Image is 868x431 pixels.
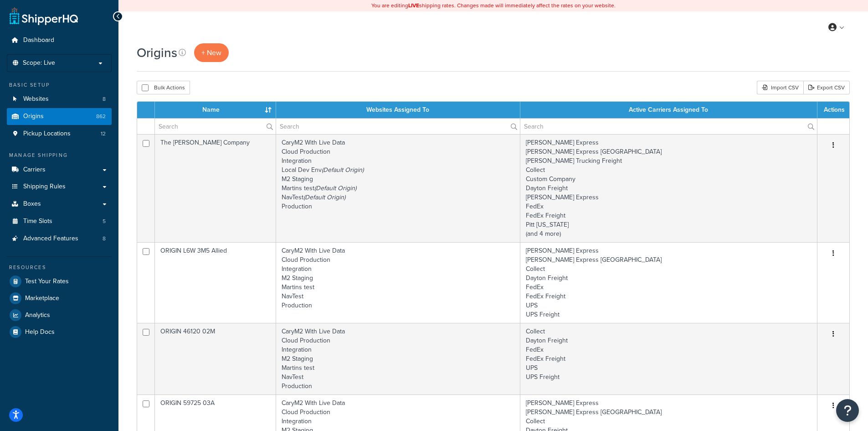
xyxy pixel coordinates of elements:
span: Dashboard [23,36,54,44]
button: Bulk Actions [137,81,190,94]
span: 5 [103,218,106,225]
li: Origins [7,108,112,125]
div: Resources [7,264,112,271]
span: 8 [103,235,106,243]
td: ORIGIN L6W 3M5 Allied [155,242,276,323]
span: Help Docs [25,328,55,336]
li: Advanced Features [7,230,112,247]
span: Time Slots [23,218,52,225]
a: Time Slots 5 [7,213,112,230]
span: Pickup Locations [23,130,71,138]
span: Test Your Rates [25,278,69,286]
span: Boxes [23,200,41,208]
a: + New [194,43,229,62]
span: Origins [23,113,44,120]
span: 8 [103,95,106,103]
td: Collect Dayton Freight FedEx FedEx Freight UPS UPS Freight [520,323,817,395]
th: Websites Assigned To [276,102,520,118]
a: Marketplace [7,290,112,306]
a: Boxes [7,196,112,213]
td: CaryM2 With Live Data Cloud Production Integration M2 Staging Martins test NavTest Production [276,242,520,323]
li: Pickup Locations [7,125,112,142]
i: (Default Origin) [314,183,356,193]
a: Analytics [7,307,112,323]
td: CaryM2 With Live Data Cloud Production Integration M2 Staging Martins test NavTest Production [276,323,520,395]
a: Shipping Rules [7,178,112,195]
i: (Default Origin) [303,192,345,202]
th: Actions [817,102,849,118]
a: Help Docs [7,324,112,340]
span: 862 [96,113,106,120]
a: Pickup Locations 12 [7,125,112,142]
h1: Origins [137,44,177,62]
a: Test Your Rates [7,273,112,290]
input: Search [520,119,817,134]
a: Export CSV [803,81,850,94]
div: Import CSV [757,81,803,94]
span: Analytics [25,312,50,319]
i: (Default Origin) [322,165,364,175]
input: Search [276,119,520,134]
span: Carriers [23,166,46,174]
button: Open Resource Center [836,399,859,422]
a: ShipperHQ Home [10,7,78,25]
li: Websites [7,91,112,108]
span: 12 [101,130,106,138]
div: Manage Shipping [7,151,112,159]
td: The [PERSON_NAME] Company [155,134,276,242]
span: Shipping Rules [23,183,66,191]
td: [PERSON_NAME] Express [PERSON_NAME] Express [GEOGRAPHIC_DATA] [PERSON_NAME] Trucking Freight Coll... [520,134,817,242]
span: Marketplace [25,295,59,302]
b: LIVE [408,1,419,10]
a: Websites 8 [7,91,112,108]
th: Name : activate to sort column ascending [155,102,276,118]
span: Advanced Features [23,235,78,243]
td: ORIGIN 46120 02M [155,323,276,395]
div: Basic Setup [7,81,112,89]
td: [PERSON_NAME] Express [PERSON_NAME] Express [GEOGRAPHIC_DATA] Collect Dayton Freight FedEx FedEx ... [520,242,817,323]
input: Search [155,119,276,134]
a: Carriers [7,161,112,178]
a: Advanced Features 8 [7,230,112,247]
span: Websites [23,95,49,103]
span: Scope: Live [23,59,55,67]
a: Dashboard [7,32,112,49]
td: CaryM2 With Live Data Cloud Production Integration Local Dev Env M2 Staging Martins test NavTest ... [276,134,520,242]
th: Active Carriers Assigned To [520,102,817,118]
span: + New [201,47,221,58]
li: Time Slots [7,213,112,230]
a: Origins 862 [7,108,112,125]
